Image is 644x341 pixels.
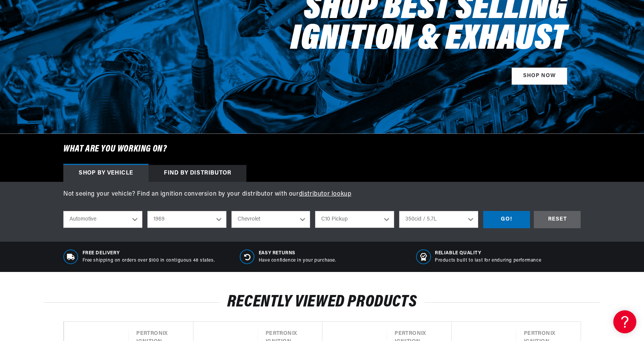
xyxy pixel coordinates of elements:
[63,211,142,228] select: Ride Type
[435,257,541,264] p: Products built to last for enduring performance
[149,165,246,182] div: Find by Distributor
[83,250,215,257] span: Free Delivery
[231,211,310,228] select: Make
[83,257,215,264] p: Free shipping on orders over $100 in contiguous 48 states.
[534,211,581,228] div: RESET
[44,295,600,310] h2: Recently Viewed Products
[483,211,530,228] div: GO!
[147,211,226,228] select: Year
[435,250,541,257] span: RELIABLE QUALITY
[63,165,149,182] div: Shop by vehicle
[299,191,352,197] a: distributor lookup
[259,250,336,257] span: Easy Returns
[399,211,478,228] select: Engine
[315,211,394,228] select: Model
[63,189,581,199] p: Not seeing your vehicle? Find an ignition conversion by your distributor with our
[44,134,600,165] h6: What are you working on?
[259,257,336,264] p: Have confidence in your purchase.
[512,68,567,85] a: SHOP NOW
